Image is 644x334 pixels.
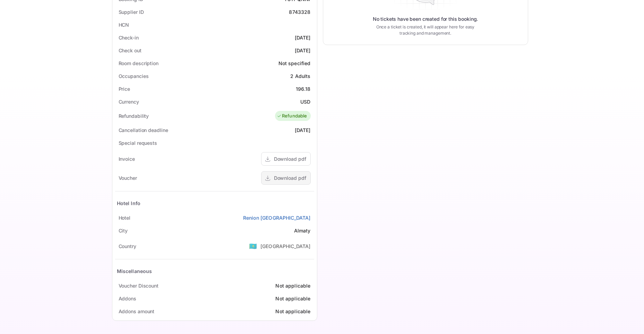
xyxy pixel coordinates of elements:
[274,174,306,182] div: Download pdf
[260,243,311,250] div: [GEOGRAPHIC_DATA]
[119,139,157,147] div: Special requests
[119,227,128,234] div: City
[243,214,311,221] a: Renion [GEOGRAPHIC_DATA]
[290,72,310,80] div: 2 Adults
[119,308,155,315] div: Addons amount
[119,72,149,80] div: Occupancies
[275,308,310,315] div: Not applicable
[119,155,135,162] div: Invoice
[274,155,306,162] div: Download pdf
[119,60,158,67] div: Room description
[119,174,137,182] div: Voucher
[119,47,141,54] div: Check out
[295,47,311,54] div: [DATE]
[371,24,480,36] p: Once a ticket is created, it will appear here for easy tracking and management.
[275,295,310,302] div: Not applicable
[119,243,136,250] div: Country
[294,227,311,234] div: Almaty
[277,113,307,120] div: Refundable
[295,126,311,134] div: [DATE]
[119,98,139,105] div: Currency
[119,8,144,16] div: Supplier ID
[289,8,310,16] div: 8743328
[249,240,257,252] span: United States
[117,200,141,207] div: Hotel Info
[119,214,131,221] div: Hotel
[373,16,478,23] p: No tickets have been created for this booking.
[119,282,158,289] div: Voucher Discount
[278,60,311,67] div: Not specified
[119,85,130,93] div: Price
[117,267,152,275] div: Miscellaneous
[119,126,168,134] div: Cancellation deadline
[275,282,310,289] div: Not applicable
[296,85,311,93] div: 196.18
[119,34,139,41] div: Check-in
[295,34,311,41] div: [DATE]
[119,21,129,28] div: HCN
[300,98,310,105] div: USD
[119,112,149,120] div: Refundability
[119,295,136,302] div: Addons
